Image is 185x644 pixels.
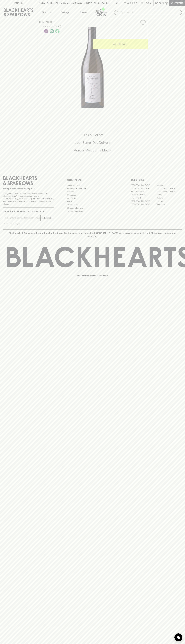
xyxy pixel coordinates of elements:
a: [PERSON_NAME] [131,193,156,196]
a: Stores [74,6,93,18]
p: OUR STORES [131,178,182,182]
strong: Liquor License #32064953 [29,198,53,200]
button: Add to wishlist [139,19,147,26]
input: Try "Pinot noir" [121,10,180,15]
a: [GEOGRAPHIC_DATA] [131,200,156,203]
button: SUBSCRIBE [41,215,54,221]
p: $0.00 [155,2,162,5]
img: Organic [55,29,60,33]
img: 41198.png [37,27,148,108]
p: Stores [80,11,87,14]
input: e.g. jane@blackheartsandsparrows.com.au [5,216,40,220]
a: [GEOGRAPHIC_DATA] [131,187,156,190]
a: [GEOGRAPHIC_DATA] [156,190,182,193]
p: Wishlist [127,2,137,5]
p: Shop [42,11,47,14]
p: Login [145,2,151,5]
a: Shipping Information [67,206,118,210]
a: Brunswick West [131,190,156,193]
a: Tastings [56,6,74,18]
a: Fitzroy [156,193,182,196]
a: Careers [67,190,118,193]
a: Prahran [156,200,182,203]
p: ADD TO CART [113,42,127,46]
a: Business & Bulk Gifting [67,187,118,190]
a: [GEOGRAPHIC_DATA] [131,184,156,187]
a: Organic [55,28,60,34]
a: Gift Cards [67,197,118,200]
img: Vegan [50,29,54,33]
a: Privacy Policy [67,203,118,206]
a: Fitzroy North [131,196,156,200]
h5: Click & Collect [3,133,182,137]
p: We will never spam you [3,222,54,225]
a: Made without the use of any animal products. [49,28,55,34]
a: Terms & Conditions [67,210,118,213]
p: Blackhearts & Sparrows acknowledges the traditional Custodians of land throughout [GEOGRAPHIC_DAT... [5,231,180,238]
a: SHOP [47,21,53,23]
p: Tastings [61,11,69,14]
img: Lo-Fi [44,29,48,33]
a: Some may call it natural, others minimum intervention, either way, it’s hands off & maybe even a ... [44,28,49,34]
a: FAQ's [67,200,118,203]
a: [GEOGRAPHIC_DATA] [131,203,156,206]
div: Call to action block [3,122,182,167]
p: It is against the law to sell or supply alcohol to, or to obtain alcohol on behalf of a person un... [3,192,54,205]
button: Shop [37,6,56,18]
a: [GEOGRAPHIC_DATA] [156,187,182,190]
p: Subscribe to The Blackhearts Newsletter [3,210,54,213]
img: bubble-icon [177,636,180,639]
p: Checkout [171,2,183,5]
p: OTHER AREAS [67,178,118,182]
a: Geelong [156,196,182,200]
a: Thornbury [156,203,182,206]
button: ADD TO CART [93,39,148,49]
a: HOME [39,21,45,23]
p: 0 [166,2,167,4]
a: Braddon [156,184,182,187]
a: Contact Us [67,193,118,197]
p: FIND US [14,2,23,5]
button: Add to wishlist [44,25,61,28]
h5: Uber Same-Day Delivery [3,140,182,145]
p: SUBSCRIBE [42,216,53,220]
h5: Across Melbourne Metro [3,148,182,153]
p: Sibling owned and run since [DATE] [3,187,54,190]
a: Bottle Drop FAQ's [67,184,118,187]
